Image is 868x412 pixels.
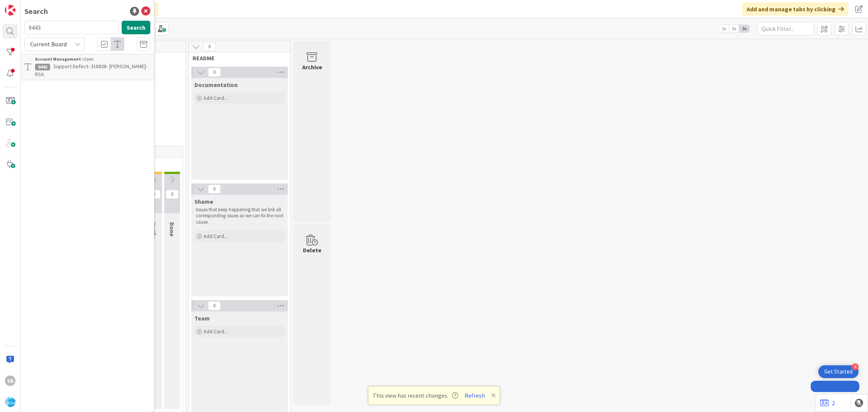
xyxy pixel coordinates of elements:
[196,207,283,225] p: Issues that keep happening that we link all corresponding issues so we can fix the root cause.
[194,314,210,322] span: Team
[24,6,48,17] div: Search
[818,365,859,378] div: Open Get Started checklist, remaining modules: 4
[194,81,238,89] span: Documentation
[35,63,147,78] span: Support Defect- 318808- [PERSON_NAME]- RSA
[303,246,321,255] div: Delete
[35,64,50,70] div: 9443
[203,42,216,51] span: 0
[148,190,160,199] span: 0
[24,21,119,34] input: Search for title...
[302,63,322,72] div: Archive
[21,54,154,80] a: Account Management ›Open9443Support Defect- 318808- [PERSON_NAME]- RSA
[35,56,83,62] b: Account Management ›
[739,25,749,32] span: 3x
[208,68,221,77] span: 0
[719,25,729,32] span: 1x
[757,22,814,35] input: Quick Filter...
[203,95,228,101] span: Add Card...
[168,222,176,237] span: Done
[30,40,67,48] span: Current Board
[203,233,228,240] span: Add Card...
[852,363,859,370] div: 4
[5,5,15,15] img: Visit kanbanzone.com
[35,56,150,63] div: Open
[373,391,458,400] span: This view has recent changes.
[166,190,179,199] span: 0
[742,2,848,16] div: Add and manage tabs by clicking
[462,391,487,400] button: Refresh
[820,398,835,407] a: 2
[5,375,15,386] div: SB
[729,25,739,32] span: 2x
[194,198,213,205] span: Shame
[208,301,221,310] span: 0
[150,222,158,238] span: Verify
[203,328,228,335] span: Add Card...
[5,397,15,407] img: avatar
[193,54,281,62] span: README
[208,185,221,194] span: 0
[122,21,150,34] button: Search
[824,368,853,375] div: Get Started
